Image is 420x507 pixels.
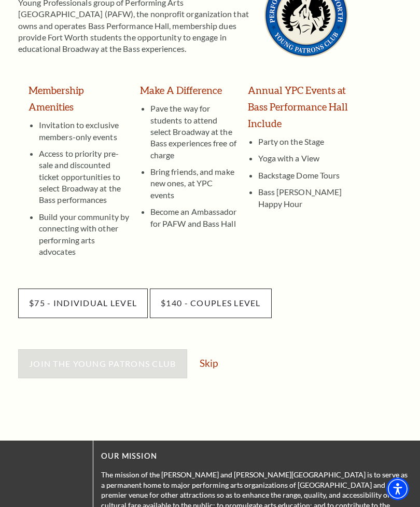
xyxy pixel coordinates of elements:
[150,161,237,201] li: Bring friends, and make new ones, at YPC events
[39,119,130,143] li: Invitation to exclusive members-only events
[140,82,237,99] h3: Make A Difference
[258,136,348,147] li: Party on the Stage
[386,477,409,500] div: Accessibility Menu
[29,82,130,115] h3: Membership Amenities
[18,289,148,318] input: Button
[29,359,176,368] span: Join the Young Patrons Club
[258,147,348,164] li: Yoga with a View
[18,349,187,378] button: Join the Young Patrons Club
[150,201,237,229] li: Become an Ambassador for PAFW and Bass Hall
[258,165,348,181] li: Backstage Dome Tours
[39,143,130,206] li: Access to priority pre-sale and discounted ticket opportunities to select Broadway at the Bass pe...
[150,289,272,318] input: Button
[258,181,348,210] li: Bass [PERSON_NAME] Happy Hour
[39,206,130,258] li: Build your community by connecting with other performing arts advocates
[248,82,348,132] h3: Annual YPC Events at Bass Performance Hall Include
[101,450,410,463] p: OUR MISSION
[150,103,237,161] li: Pave the way for students to attend select Broadway at the Bass experiences free of charge
[200,358,218,368] a: Skip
